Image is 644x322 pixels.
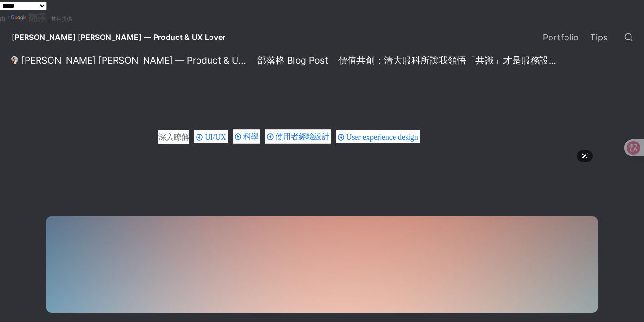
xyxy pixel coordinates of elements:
[265,129,331,144] div: 使用者經驗設計
[194,130,227,143] div: UI/UX
[254,54,331,66] a: 部落格 Blog Post
[276,132,332,141] span: 使用者經驗設計
[4,24,233,51] a: [PERSON_NAME] [PERSON_NAME] — Product & UX Lover
[346,133,421,141] span: User experience design
[21,54,247,66] div: [PERSON_NAME] [PERSON_NAME] — Product & UX Lover
[205,133,229,141] span: UI/UX
[46,216,598,313] img: 價值共創：清大服科所讓我領悟「共識」才是服務設計的關鍵
[243,132,262,141] span: 科學
[233,129,260,144] div: 科學
[11,56,18,64] img: Daniel Lee — Product & UX Lover
[537,24,584,51] a: Portfolio
[332,56,334,64] span: /
[251,56,253,64] span: /
[336,130,420,143] div: User experience design
[158,130,189,144] div: 以下是與文章相關且您可能會感興趣的主題
[12,32,225,42] span: [PERSON_NAME] [PERSON_NAME] — Product & UX Lover
[584,24,613,51] a: Tips
[11,13,46,23] a: 翻譯
[335,54,567,66] a: 價值共創：清大服科所讓我領悟「共識」才是服務設計的關鍵
[257,54,328,66] div: 部落格 Blog Post
[338,54,564,66] div: 價值共創：清大服科所讓我領悟「共識」才是服務設計的關鍵
[11,15,28,22] img: Google 翻譯
[8,54,250,66] a: [PERSON_NAME] [PERSON_NAME] — Product & UX Lover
